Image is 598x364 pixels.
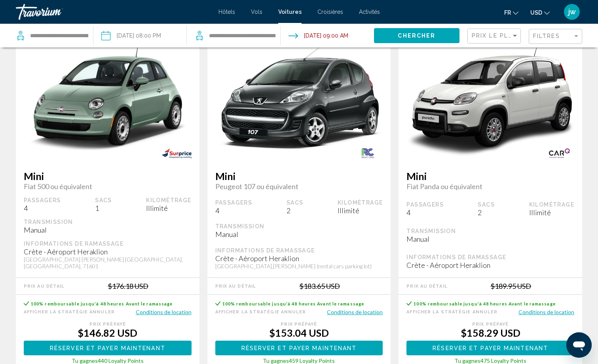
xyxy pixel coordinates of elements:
[529,28,582,45] button: Filter
[472,33,518,40] mat-select: Sort by
[215,327,383,339] div: $153.04 USD
[537,144,582,162] img: CARQ
[24,247,192,256] div: Crète - Aéroport Heraklion
[24,170,192,182] span: Mini
[406,327,574,339] div: $158.29 USD
[251,9,262,15] span: Vols
[24,226,192,234] div: Manual
[287,199,304,206] div: Sacs
[530,7,550,18] button: Change currency
[406,254,574,261] div: Informations de ramassage
[406,322,574,327] div: Prix ​​prépayé
[24,343,192,351] a: Réserver et payer maintenant
[289,357,335,364] span: 459 Loyalty Points
[338,206,383,215] div: Illimité
[215,308,306,316] button: Afficher la stratégie Annuler
[31,301,173,306] span: 100% remboursable jusqu'à 48 heures Avant le ramassage
[215,343,383,351] a: Réserver et payer maintenant
[24,182,192,191] span: Fiat 500 ou équivalent
[433,345,548,351] span: Réserver et payer maintenant
[345,144,391,162] img: RIGHT CARS
[215,341,383,355] button: Réserver et payer maintenant
[299,282,340,290] div: $183.65 USD
[398,33,435,39] span: Chercher
[530,9,542,16] span: USD
[146,197,191,204] div: Kilométrage
[215,284,256,289] div: Prix au détail
[24,284,65,289] div: Prix au détail
[241,345,357,351] span: Réserver et payer maintenant
[95,204,112,212] div: 1
[207,47,391,151] img: primary.png
[568,8,576,16] span: jw
[146,204,191,212] div: Illimité
[472,32,533,39] span: Prix ​​le plus bas
[406,343,574,351] a: Réserver et payer maintenant
[24,204,61,212] div: 4
[406,182,574,191] span: Fiat Panda ou équivalent
[406,170,574,182] span: Mini
[263,357,289,364] span: Tu gagnes
[478,201,495,208] div: Sacs
[154,144,199,162] img: SURPRICE
[454,357,480,364] span: Tu gagnes
[50,345,165,351] span: Réserver et payer maintenant
[529,208,574,217] div: Illimité
[24,308,115,316] button: Afficher la stratégie Annuler
[215,263,383,269] div: [GEOGRAPHIC_DATA],[PERSON_NAME] (rental cars parking lot)
[16,4,211,20] a: Travorium
[98,357,144,364] span: 440 Loyalty Points
[406,284,447,289] div: Prix au détail
[533,33,560,39] span: Filtres
[278,9,302,15] a: Voitures
[529,201,574,208] div: Kilométrage
[24,240,192,247] div: Informations de ramassage
[490,282,531,290] div: $189.95 USD
[72,357,98,364] span: Tu gagnes
[327,308,383,316] button: Conditions de location
[215,230,383,239] div: Manual
[215,223,383,230] div: Transmission
[406,208,444,217] div: 4
[218,9,235,15] a: Hôtels
[480,357,526,364] span: 475 Loyalty Points
[215,206,252,215] div: 4
[24,341,192,355] button: Réserver et payer maintenant
[406,308,497,316] button: Afficher la stratégie Annuler
[406,341,574,355] button: Réserver et payer maintenant
[504,9,511,16] span: fr
[287,206,304,215] div: 2
[95,197,112,204] div: Sacs
[136,308,192,316] button: Conditions de location
[374,28,459,43] button: Chercher
[317,9,343,15] a: Croisières
[108,282,148,290] div: $176.18 USD
[504,7,518,18] button: Change language
[215,182,383,191] span: Peugeot 107 ou équivalent
[24,197,61,204] div: Passagers
[359,9,380,15] a: Activités
[406,201,444,208] div: Passagers
[24,256,192,269] div: [GEOGRAPHIC_DATA] [PERSON_NAME] [GEOGRAPHIC_DATA], [GEOGRAPHIC_DATA], 71601
[215,254,383,263] div: Crète - Aéroport Heraklion
[338,199,383,206] div: Kilométrage
[518,308,574,316] button: Conditions de location
[289,24,348,47] button: Drop-off date: Sep 27, 2025 09:00 AM
[222,301,364,306] span: 100% remboursable jusqu'à 48 heures Avant le ramassage
[406,227,574,235] div: Transmission
[101,24,161,47] button: Pickup date: Sep 18, 2025 08:00 PM
[24,327,192,339] div: $146.82 USD
[566,332,592,358] iframe: Bouton de lancement de la fenêtre de messagerie
[406,261,574,269] div: Crète - Aéroport Heraklion
[399,41,582,157] img: primary.png
[215,247,383,254] div: Informations de ramassage
[24,322,192,327] div: Prix ​​prépayé
[215,199,252,206] div: Passagers
[478,208,495,217] div: 2
[414,301,555,306] span: 100% remboursable jusqu'à 48 heures Avant le ramassage
[215,322,383,327] div: Prix ​​prépayé
[215,170,383,182] span: Mini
